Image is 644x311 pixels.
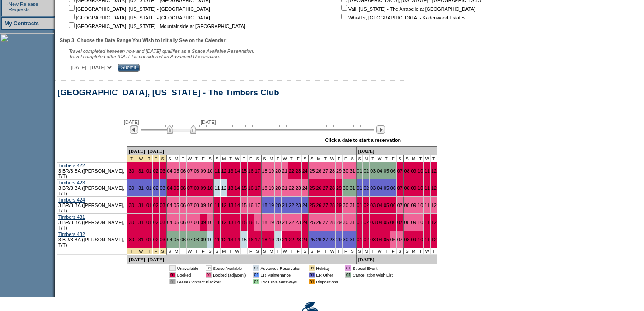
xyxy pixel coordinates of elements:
a: 29 [336,185,342,191]
a: 31 [350,168,355,174]
a: 06 [180,203,186,208]
a: 11 [424,168,430,174]
a: 13 [228,185,233,191]
a: 11 [215,203,220,208]
a: 31 [350,185,355,191]
a: 17 [255,168,260,174]
a: 05 [384,185,389,191]
a: 05 [174,237,179,242]
a: 08 [194,220,199,225]
a: 14 [235,220,240,225]
td: W [424,155,431,162]
a: 12 [431,185,437,191]
a: 11 [424,220,430,225]
a: 31 [350,220,355,225]
a: 02 [153,237,159,242]
a: 28 [329,203,335,208]
td: T [336,155,343,162]
a: 09 [411,220,416,225]
img: Next [376,125,385,134]
td: [DATE] [127,146,146,155]
a: 11 [424,237,430,242]
a: 21 [282,203,287,208]
td: T [322,155,329,162]
a: 28 [329,220,335,225]
nobr: Whistler, [GEOGRAPHIC_DATA] - Kadenwood Estates [339,15,465,20]
a: 23 [296,185,301,191]
a: 30 [129,220,134,225]
a: 31 [350,203,355,208]
td: S [404,155,411,162]
a: 03 [370,185,376,191]
nobr: [GEOGRAPHIC_DATA], [US_STATE] - [GEOGRAPHIC_DATA] [67,15,210,20]
a: 15 [241,220,247,225]
a: Timbers 423 [58,180,85,185]
a: 10 [207,185,213,191]
td: W [329,155,336,162]
a: 25 [310,220,315,225]
td: New Year's [136,155,146,162]
a: 11 [215,168,220,174]
a: 21 [282,220,287,225]
a: 30 [343,168,348,174]
a: 30 [343,237,348,242]
b: Step 3: Choose the Date Range You Wish to Initially See on the Calendar: [60,38,227,43]
td: New Year's [153,155,160,162]
a: 31 [138,185,144,191]
a: 16 [248,168,254,174]
a: 07 [397,237,403,242]
a: 25 [310,185,315,191]
a: 11 [215,185,220,191]
a: 06 [390,237,396,242]
a: 29 [336,220,342,225]
nobr: Vail, [US_STATE] - The Arrabelle at [GEOGRAPHIC_DATA] [339,6,475,12]
td: S [262,155,268,162]
a: 13 [228,237,233,242]
td: New Year's [146,155,153,162]
a: 19 [268,203,274,208]
a: 25 [310,203,315,208]
a: 12 [431,203,437,208]
a: New Release Requests [9,1,38,12]
a: 28 [329,237,335,242]
a: 20 [275,185,281,191]
a: 06 [180,168,186,174]
a: 03 [160,220,165,225]
a: 29 [336,203,342,208]
a: 08 [194,237,199,242]
a: 05 [174,168,179,174]
nobr: Travel completed after [DATE] is considered an Advanced Reservation. [69,54,220,59]
a: 05 [384,168,389,174]
a: 23 [296,237,301,242]
td: T [275,155,282,162]
a: 28 [329,168,335,174]
a: 14 [235,237,240,242]
a: 10 [418,185,423,191]
a: 02 [363,185,369,191]
a: 05 [174,185,179,191]
a: 02 [153,168,159,174]
a: 06 [180,220,186,225]
a: 07 [187,220,193,225]
a: 28 [329,185,335,191]
a: 16 [248,185,254,191]
a: 12 [431,237,437,242]
a: 09 [201,168,206,174]
div: Click a date to start a reservation [325,137,401,143]
td: New Year's [127,155,136,162]
a: 30 [129,185,134,191]
a: 02 [153,185,159,191]
a: 27 [323,168,328,174]
a: 04 [167,168,173,174]
a: 20 [275,237,281,242]
a: 15 [241,203,247,208]
td: W [187,155,193,162]
a: 27 [323,203,328,208]
td: S [357,155,363,162]
td: F [200,155,207,162]
a: 06 [390,185,396,191]
a: 01 [357,220,362,225]
a: 09 [201,203,206,208]
a: 22 [289,220,294,225]
a: 12 [221,203,226,208]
